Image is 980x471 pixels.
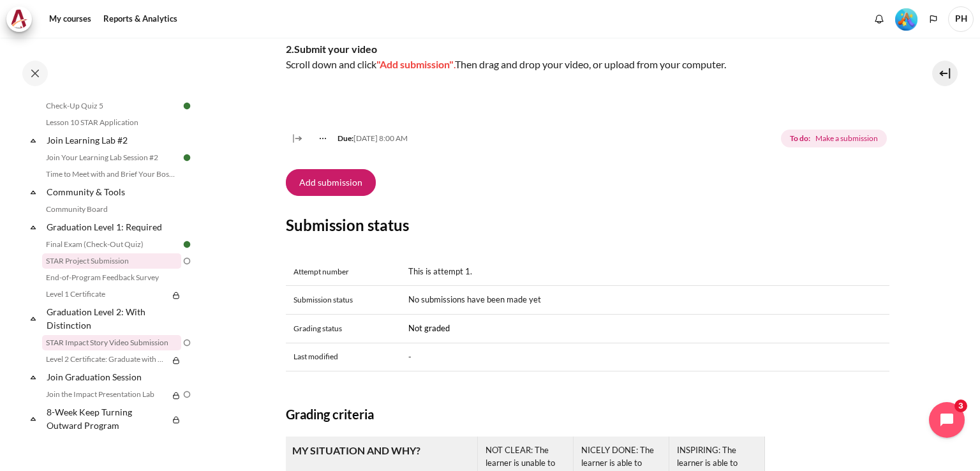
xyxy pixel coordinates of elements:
[890,7,923,31] a: Level #5
[948,6,974,32] span: PH
[286,43,377,55] strong: 2.Submit your video
[924,10,943,29] button: Languages
[286,215,889,235] h3: Submission status
[286,258,401,286] th: Attempt number
[309,133,408,144] div: [DATE] 8:00 AM
[42,150,181,165] a: Join Your Learning Lab Session #2
[781,127,889,150] div: Completion requirements for STAR Impact Story Video Submission
[42,115,181,130] a: Lesson 10 STAR Application
[454,58,455,70] span: .
[27,134,40,147] span: Collapse
[27,412,40,425] span: Collapse
[42,237,181,252] a: Final Exam (Check-Out Quiz)
[42,352,168,367] a: Level 2 Certificate: Graduate with Distinction
[338,133,353,143] strong: Due:
[27,371,40,384] span: Collapse
[181,152,193,163] img: Done
[895,7,917,31] div: Level #5
[42,253,181,269] a: STAR Project Submission
[42,387,168,402] a: Join the Impact Presentation Lab
[181,239,193,250] img: Done
[401,343,889,371] td: -
[45,131,181,149] a: Join Learning Lab #2
[27,312,40,325] span: Collapse
[99,6,182,32] a: Reports & Analytics
[286,41,732,72] p: Scroll down and click Then drag and drop your video, or upload from your computer.
[27,221,40,234] span: Collapse
[401,258,889,286] td: This is attempt 1.
[286,405,889,424] h4: Grading criteria
[401,315,889,343] td: Not graded
[45,183,181,200] a: Community & Tools
[45,368,181,385] a: Join Graduation Session
[45,303,181,334] a: Graduation Level 2: With Distinction
[42,202,181,217] a: Community Board
[286,169,376,196] button: Add submission
[948,6,974,32] a: User menu
[42,287,168,302] a: Level 1 Certificate
[181,389,193,400] img: To do
[401,286,889,315] td: No submissions have been made yet
[790,133,810,144] strong: To do:
[6,6,38,32] a: Architeck Architeck
[815,133,878,144] span: Make a submission
[286,315,401,343] th: Grading status
[181,337,193,348] img: To do
[42,270,181,285] a: End-of-Program Feedback Survey
[42,335,181,350] a: STAR Impact Story Video Submission
[181,255,193,267] img: To do
[42,167,181,182] a: Time to Meet with and Brief Your Boss #2
[45,403,168,434] a: 8-Week Keep Turning Outward Program
[45,218,181,235] a: Graduation Level 1: Required
[286,343,401,371] th: Last modified
[286,286,401,315] th: Submission status
[895,8,917,31] img: Level #5
[27,186,40,198] span: Collapse
[45,6,96,32] a: My courses
[10,10,28,29] img: Architeck
[376,58,454,70] span: "Add submission"
[42,98,181,114] a: Check-Up Quiz 5
[870,10,889,29] div: Show notification window with no new notifications
[181,100,193,112] img: Done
